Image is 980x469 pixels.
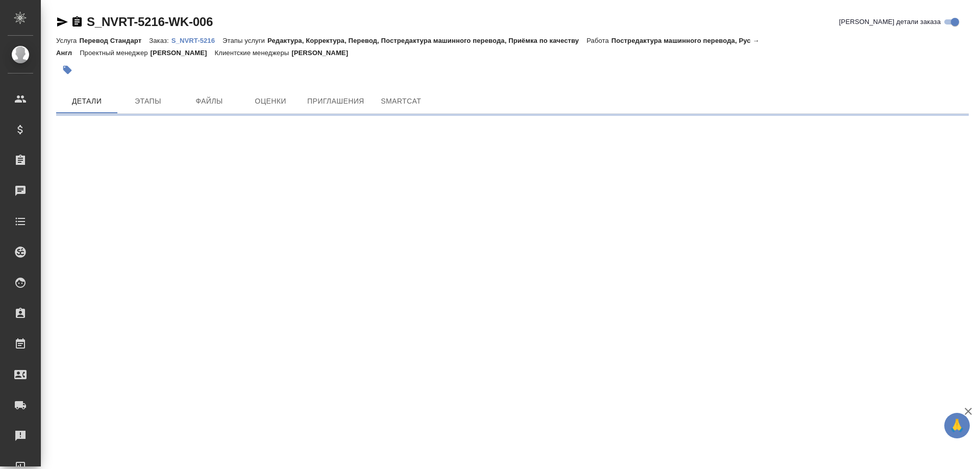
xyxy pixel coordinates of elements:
span: [PERSON_NAME] детали заказа [839,17,941,27]
span: Приглашения [307,95,364,108]
span: Детали [62,95,111,108]
button: 🙏 [944,413,970,438]
button: Добавить тэг [56,59,79,81]
p: Заказ: [149,37,171,44]
p: Клиентские менеджеры [215,49,292,57]
button: Скопировать ссылку для ЯМессенджера [56,16,68,28]
p: Перевод Стандарт [79,37,149,44]
button: Скопировать ссылку [71,16,83,28]
a: S_NVRT-5216 [171,36,223,44]
p: Работа [586,37,611,44]
p: Этапы услуги [223,37,267,44]
span: Оценки [246,95,295,108]
p: S_NVRT-5216 [171,37,223,44]
span: Файлы [185,95,234,108]
span: Этапы [124,95,173,108]
p: [PERSON_NAME] [291,49,356,57]
p: Проектный менеджер [80,49,150,57]
p: Услуга [56,37,79,44]
p: Редактура, Корректура, Перевод, Постредактура машинного перевода, Приёмка по качеству [267,37,586,44]
span: SmartCat [377,95,426,108]
p: [PERSON_NAME] [151,49,215,57]
a: S_NVRT-5216-WK-006 [87,15,213,29]
span: 🙏 [948,415,966,436]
